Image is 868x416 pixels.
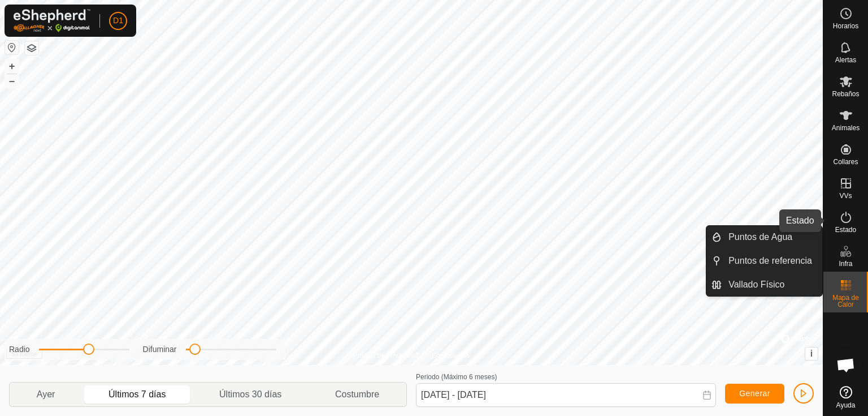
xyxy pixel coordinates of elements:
button: Generar [725,384,784,404]
font: Animales [832,124,860,132]
font: Ayer [37,389,55,399]
font: Radio [9,345,30,354]
font: Mapa de Calor [832,294,859,308]
font: Estado [835,226,856,234]
font: Últimos 7 días [108,389,166,399]
button: Restablecer Mapa [5,41,19,54]
font: Últimos 30 días [219,389,281,399]
font: Puntos de referencia [728,256,812,265]
button: i [805,348,818,360]
img: Logotipo de Gallagher [14,9,90,32]
button: – [5,74,19,88]
li: Puntos de Agua [706,226,822,248]
font: Difuminar [143,345,177,354]
font: Horarios [833,22,858,30]
font: Generar [739,389,770,398]
font: Política de Privacidad [353,351,418,359]
font: Puntos de Agua [728,232,792,242]
a: Vallado Físico [722,273,822,296]
font: – [9,75,15,87]
a: Puntos de Agua [722,226,822,248]
button: Capas del Mapa [25,41,38,55]
font: i [810,349,813,358]
font: Collares [833,158,858,166]
font: Vallado Físico [728,280,784,289]
li: Vallado Físico [706,273,822,296]
font: Costumbre [335,389,379,399]
font: Alertas [835,56,856,64]
div: Chat abierto [829,348,863,382]
font: Contáctenos [432,351,470,359]
a: Contáctenos [432,350,470,361]
font: Ayuda [836,401,856,409]
button: + [5,59,19,73]
a: Puntos de referencia [722,250,822,272]
font: Rebaños [832,90,859,98]
font: Infra [839,260,852,268]
a: Política de Privacidad [353,350,418,361]
font: + [9,60,15,72]
a: Ayuda [823,381,868,413]
font: D1 [113,16,123,25]
li: Puntos de referencia [706,250,822,272]
font: Periodo (Máximo 6 meses) [416,373,497,381]
font: VVs [839,192,852,200]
